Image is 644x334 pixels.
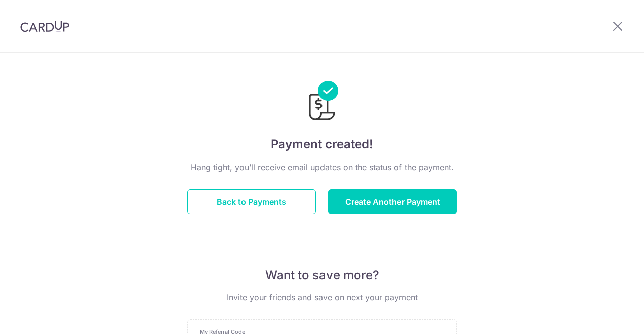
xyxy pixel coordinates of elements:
h4: Payment created! [187,135,457,153]
button: Back to Payments [187,189,316,214]
p: Hang tight, you’ll receive email updates on the status of the payment. [187,161,457,173]
img: Payments [306,81,338,123]
p: Invite your friends and save on next your payment [187,291,457,303]
p: Want to save more? [187,267,457,283]
button: Create Another Payment [328,189,457,214]
img: CardUp [20,20,69,32]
